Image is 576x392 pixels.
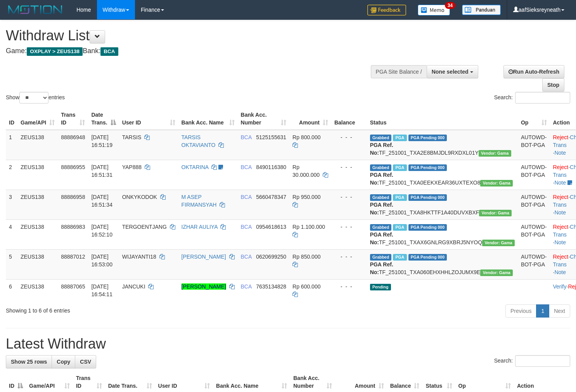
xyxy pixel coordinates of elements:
span: Copy 7635134828 to clipboard [256,283,286,290]
span: Marked by aafnoeunsreypich [393,194,406,201]
label: Show entries [6,92,65,104]
span: TARSIS [122,134,142,140]
h1: Withdraw List [6,28,376,43]
th: ID [6,108,17,130]
a: Stop [542,78,564,92]
span: Rp 1.100.000 [292,224,325,230]
a: Run Auto-Refresh [503,65,564,78]
span: Copy 5125155631 to clipboard [256,134,286,140]
label: Search: [494,92,570,104]
b: PGA Ref. No: [370,142,393,156]
td: 4 [6,219,17,249]
td: AUTOWD-BOT-PGA [518,160,550,190]
img: Button%20Memo.svg [418,5,450,16]
b: PGA Ref. No: [370,231,393,245]
span: [DATE] 16:53:00 [91,254,112,268]
span: Copy 0954618613 to clipboard [256,224,286,230]
span: BCA [100,47,118,56]
a: Show 25 rows [6,355,52,368]
td: AUTOWD-BOT-PGA [518,219,550,249]
span: Marked by aafmaleo [393,164,406,171]
span: PGA Pending [408,254,447,261]
span: Grabbed [370,224,392,231]
a: [PERSON_NAME] [182,254,226,260]
td: ZEUS138 [17,190,58,219]
td: ZEUS138 [17,249,58,279]
a: Next [549,304,570,318]
span: PGA Pending [408,194,447,201]
td: ZEUS138 [17,279,58,301]
img: Feedback.jpg [367,5,406,16]
span: BCA [241,194,252,200]
span: BCA [241,224,252,230]
span: [DATE] 16:51:19 [91,134,112,148]
td: AUTOWD-BOT-PGA [518,249,550,279]
span: Copy 0620699250 to clipboard [256,254,286,260]
span: 88886983 [61,224,85,230]
td: ZEUS138 [17,130,58,160]
div: Showing 1 to 6 of 6 entries [6,304,234,314]
a: 1 [536,304,549,318]
span: 88887065 [61,283,85,290]
a: OKTARINA [182,164,209,170]
span: PGA Pending [408,164,447,171]
a: Verify [553,283,567,290]
span: TERGOENTJANG [122,224,167,230]
a: Note [554,239,566,245]
th: Bank Acc. Name: activate to sort column ascending [178,108,238,130]
span: WIJAYANTI18 [122,254,156,260]
a: M ASEP FIRMANSYAH [182,194,217,208]
a: Reject [553,164,569,170]
a: TARSIS OKTAVIANTO [182,134,216,148]
span: YAP888 [122,164,142,170]
span: 88886948 [61,134,85,140]
b: PGA Ref. No: [370,172,393,186]
a: Reject [553,224,569,230]
a: Reject [553,134,569,140]
span: Rp 30.000.000 [292,164,320,178]
span: Copy 5660478347 to clipboard [256,194,286,200]
span: [DATE] 16:51:34 [91,194,112,208]
b: PGA Ref. No: [370,202,393,216]
div: - - - [334,283,364,290]
td: AUTOWD-BOT-PGA [518,190,550,219]
span: Rp 850.000 [292,254,320,260]
span: BCA [241,134,252,140]
td: 1 [6,130,17,160]
span: Grabbed [370,194,392,201]
span: Marked by aafnoeunsreypich [393,254,406,261]
img: MOTION_logo.png [6,4,65,16]
th: Trans ID: activate to sort column ascending [58,108,88,130]
input: Search: [515,92,570,104]
a: [PERSON_NAME] [182,283,226,290]
span: BCA [241,254,252,260]
span: JANCUKI [122,283,145,290]
td: TF_251001_TXA8HKTTF1A40DUVXBXF [367,190,518,219]
div: - - - [334,193,364,201]
th: Game/API: activate to sort column ascending [17,108,58,130]
td: TF_251001_TXAX6GNLRG9XBRJ5NYOQ [367,219,518,249]
span: Vendor URL: https://trx31.1velocity.biz [480,269,513,276]
span: Copy [57,359,70,365]
div: - - - [334,133,364,141]
span: Rp 950.000 [292,194,320,200]
a: Note [554,150,566,156]
span: Grabbed [370,164,392,171]
td: AUTOWD-BOT-PGA [518,130,550,160]
div: - - - [334,223,364,231]
h4: Game: Bank: [6,47,376,55]
td: ZEUS138 [17,219,58,249]
span: Vendor URL: https://trx31.1velocity.biz [479,210,512,216]
span: Pending [370,284,391,290]
span: Marked by aafnoeunsreypich [393,224,406,231]
span: Grabbed [370,135,392,141]
div: - - - [334,253,364,261]
span: OXPLAY > ZEUS138 [27,47,83,56]
th: Bank Acc. Number: activate to sort column ascending [238,108,290,130]
td: 6 [6,279,17,301]
td: TF_251001_TXA060EHXHHLZOJUMX9E [367,249,518,279]
div: PGA Site Balance / [371,65,427,78]
th: User ID: activate to sort column ascending [119,108,178,130]
td: 2 [6,160,17,190]
img: panduan.png [462,5,501,15]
